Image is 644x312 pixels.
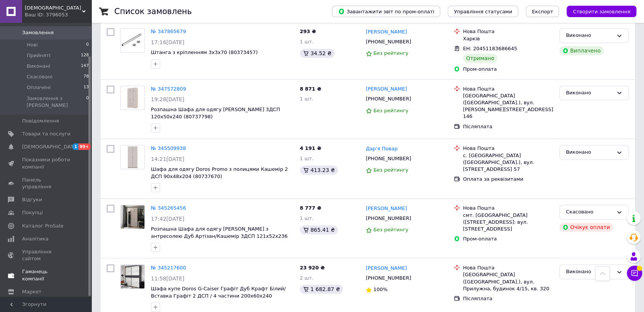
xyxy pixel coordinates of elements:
[121,265,144,288] img: Фото товару
[300,29,316,34] span: 293 ₴
[121,205,144,229] img: Фото товару
[83,84,89,91] span: 13
[72,143,78,150] span: 1
[78,143,91,150] span: 99+
[366,145,398,153] a: Дар'я Повар
[463,295,553,302] div: Післяплата
[300,265,325,271] span: 23 920 ₴
[566,89,613,97] div: Виконано
[463,46,517,51] span: ЕН: 20451183686645
[300,86,321,92] span: 8 871 ₴
[373,287,388,292] span: 100%
[463,28,553,35] div: Нова Пошта
[121,145,144,169] img: Фото товару
[627,266,642,281] button: Чат з покупцем
[151,107,280,119] a: Розпашна Шафа для одягу [PERSON_NAME] 3ДСП 120х50х240 (80737798)
[22,156,70,170] span: Показники роботи компанії
[151,96,184,102] span: 19:28[DATE]
[151,286,286,306] a: Шафа купе Doros G-Caiser Графіт Дуб Крафт Білий/Вставка Графіт 2 ДСП / 4 частини 200х60х240 (4200...
[121,86,144,110] img: Фото товару
[364,154,413,164] div: [PHONE_NUMBER]
[81,52,89,59] span: 128
[463,271,553,292] div: [GEOGRAPHIC_DATA] ([GEOGRAPHIC_DATA].), вул. Прилужна, будинок 4/15, кв. 320
[151,86,186,92] a: № 347572809
[526,6,559,17] button: Експорт
[151,265,186,271] a: № 345217600
[151,166,288,179] a: Шафа для одягу Doros Promo з полицями Кашемір 2 ДСП 90х48х204 (80737670)
[332,6,440,17] button: Завантажити звіт по пром-оплаті
[22,248,70,262] span: Управління сайтом
[151,205,186,211] a: № 345265456
[454,9,512,14] span: Управління статусами
[27,84,51,91] span: Оплачені
[27,73,53,80] span: Скасовані
[373,227,409,232] span: Без рейтингу
[300,156,314,161] span: 1 шт.
[463,86,553,92] div: Нова Пошта
[22,131,70,137] span: Товари та послуги
[366,29,407,36] a: [PERSON_NAME]
[300,166,338,175] div: 413.23 ₴
[448,6,518,17] button: Управління статусами
[566,208,613,216] div: Скасовано
[151,39,184,45] span: 17:16[DATE]
[463,92,553,120] div: [GEOGRAPHIC_DATA] ([GEOGRAPHIC_DATA].), вул. [PERSON_NAME][STREET_ADDRESS] 146
[566,268,613,276] div: Виконано
[559,8,636,14] a: Створити замовлення
[300,145,321,151] span: 4 191 ₴
[463,176,553,183] div: Оплата за реквізитами
[114,7,192,16] h1: Список замовлень
[532,9,553,14] span: Експорт
[151,49,258,55] span: Штанга з кріпленням 3х3х70 (80373457)
[81,63,89,70] span: 147
[366,86,407,93] a: [PERSON_NAME]
[151,226,288,246] a: Розпашна Шафа для одягу [PERSON_NAME] з антресолею Дуб Артізан/Кашемір 3ДСП 121х52х236 (80737819)
[463,264,553,271] div: Нова Пошта
[373,50,409,56] span: Без рейтингу
[300,39,314,45] span: 1 шт.
[364,213,413,223] div: [PHONE_NUMBER]
[22,143,78,150] span: [DEMOGRAPHIC_DATA]
[86,95,89,109] span: 0
[22,118,59,124] span: Повідомлення
[567,6,636,17] button: Створити замовлення
[463,123,553,130] div: Післяплата
[366,205,407,212] a: [PERSON_NAME]
[151,29,186,34] a: № 347865679
[559,223,613,232] div: Очікує оплати
[22,29,54,36] span: Замовлення
[366,265,407,272] a: [PERSON_NAME]
[120,28,145,53] a: Фото товару
[120,86,145,110] a: Фото товару
[300,285,343,294] div: 1 682.87 ₴
[27,52,50,59] span: Прийняті
[300,275,314,281] span: 2 шт.
[566,148,613,156] div: Виконано
[463,66,553,73] div: Пром-оплата
[22,177,70,190] span: Панель управління
[27,63,50,70] span: Виконані
[300,49,335,58] div: 34.52 ₴
[566,32,613,40] div: Виконано
[300,205,321,211] span: 8 777 ₴
[300,215,314,221] span: 1 шт.
[22,209,43,216] span: Покупці
[22,288,42,295] span: Маркет
[121,32,144,48] img: Фото товару
[463,35,553,42] div: Харків
[463,152,553,173] div: с. [GEOGRAPHIC_DATA] ([GEOGRAPHIC_DATA].), вул. [STREET_ADDRESS] 57
[151,216,184,222] span: 17:42[DATE]
[463,145,553,152] div: Нова Пошта
[25,5,82,11] span: Шафаманія
[25,11,91,18] div: Ваш ID: 3796053
[27,41,38,48] span: Нові
[373,167,409,173] span: Без рейтингу
[120,145,145,169] a: Фото товару
[364,94,413,104] div: [PHONE_NUMBER]
[27,95,86,109] span: Замовлення з [PERSON_NAME]
[83,73,89,80] span: 78
[338,8,434,15] span: Завантажити звіт по пром-оплаті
